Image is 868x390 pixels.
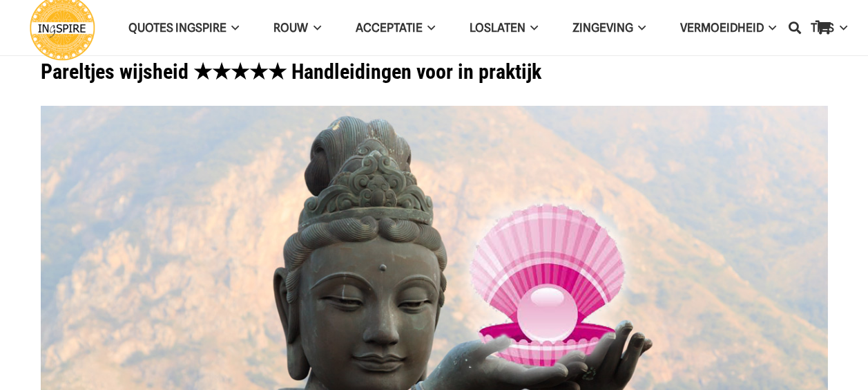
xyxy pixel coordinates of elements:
span: Loslaten [470,21,525,35]
span: TIPS Menu [834,10,847,45]
span: Zingeving Menu [633,10,646,45]
a: VERMOEIDHEIDVERMOEIDHEID Menu [663,10,793,46]
span: VERMOEIDHEID [680,21,764,35]
span: Zingeving [572,21,633,35]
span: QUOTES INGSPIRE [128,21,226,35]
span: Acceptatie [356,21,423,35]
span: Acceptatie Menu [423,10,435,45]
a: Zoeken [781,10,809,45]
a: ZingevingZingeving Menu [555,10,663,46]
a: AcceptatieAcceptatie Menu [338,10,452,46]
a: LoslatenLoslaten Menu [452,10,555,46]
a: TIPSTIPS Menu [793,10,864,46]
a: QUOTES INGSPIREQUOTES INGSPIRE Menu [111,10,256,46]
span: VERMOEIDHEID Menu [764,10,776,45]
span: TIPS [811,21,834,35]
h1: Pareltjes wijsheid ★★★★★ Handleidingen voor in praktijk [41,55,828,89]
span: ROUW [273,21,308,35]
span: ROUW Menu [308,10,320,45]
span: Loslaten Menu [525,10,538,45]
span: QUOTES INGSPIRE Menu [226,10,239,45]
a: ROUWROUW Menu [256,10,338,46]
